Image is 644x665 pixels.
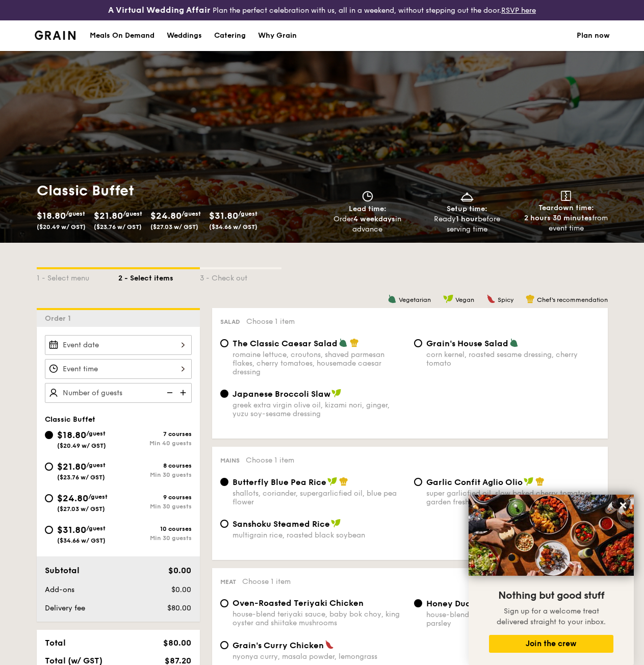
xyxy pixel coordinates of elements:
span: $31.80 [57,524,86,535]
div: Min 40 guests [118,440,192,447]
input: Honey Duo Mustard Chickenhouse-blend mustard, maple soy baked potato, parsley [414,599,422,607]
input: $21.80/guest($23.76 w/ GST)8 coursesMin 30 guests [45,463,53,471]
span: Sign up for a welcome treat delivered straight to your inbox. [497,607,606,626]
div: Why Grain [258,20,297,51]
div: corn kernel, roasted sesame dressing, cherry tomato [426,350,600,368]
span: Mains [220,457,240,464]
strong: 2 hours 30 minutes [524,214,592,222]
div: house-blend teriyaki sauce, baby bok choy, king oyster and shiitake mushrooms [233,610,406,627]
img: icon-vegetarian.fe4039eb.svg [388,294,397,303]
div: 1 - Select menu [37,269,118,284]
img: icon-vegan.f8ff3823.svg [443,294,453,303]
h1: Classic Buffet [37,182,318,200]
img: icon-vegan.f8ff3823.svg [327,477,338,486]
span: Salad [220,318,240,325]
span: Choose 1 item [246,456,294,465]
span: Grain's House Salad [426,339,508,348]
div: shallots, coriander, supergarlicfied oil, blue pea flower [233,489,406,506]
input: Event date [45,335,192,355]
span: Lead time: [349,204,387,213]
span: $80.00 [163,638,191,648]
span: ($20.49 w/ GST) [37,223,86,231]
span: Classic Buffet [45,415,95,424]
span: Meat [220,578,236,585]
div: Order in advance [322,214,414,235]
span: The Classic Caesar Salad [233,339,338,348]
img: icon-reduce.1d2dbef1.svg [161,383,176,402]
strong: 4 weekdays [353,215,395,223]
img: icon-vegetarian.fe4039eb.svg [339,338,348,347]
input: $18.80/guest($20.49 w/ GST)7 coursesMin 40 guests [45,431,53,439]
span: Vegan [455,296,474,303]
a: Plan now [577,20,610,51]
button: Join the crew [489,635,613,653]
span: Subtotal [45,566,80,575]
span: $80.00 [167,604,191,612]
span: /guest [86,462,106,469]
input: Japanese Broccoli Slawgreek extra virgin olive oil, kizami nori, ginger, yuzu soy-sesame dressing [220,390,228,398]
a: Weddings [161,20,208,51]
span: $31.80 [209,210,238,221]
input: Grain's House Saladcorn kernel, roasted sesame dressing, cherry tomato [414,339,422,347]
span: Choose 1 item [242,577,291,586]
img: icon-vegan.f8ff3823.svg [331,389,342,398]
div: 8 courses [118,462,192,469]
span: Japanese Broccoli Slaw [233,389,330,399]
span: Honey Duo Mustard Chicken [426,599,543,608]
span: Grain's Curry Chicken [233,641,324,650]
img: icon-chef-hat.a58ddaea.svg [535,477,545,486]
span: $21.80 [94,210,123,221]
input: $24.80/guest($27.03 w/ GST)9 coursesMin 30 guests [45,494,53,502]
div: Catering [214,20,246,51]
span: $18.80 [37,210,66,221]
div: greek extra virgin olive oil, kizami nori, ginger, yuzu soy-sesame dressing [233,401,406,418]
span: Butterfly Blue Pea Rice [233,477,326,487]
span: /guest [123,210,142,217]
span: $0.00 [168,566,191,575]
span: Oven-Roasted Teriyaki Chicken [233,598,364,608]
input: Number of guests [45,383,192,403]
img: DSC07876-Edit02-Large.jpeg [469,495,634,576]
h4: A Virtual Wedding Affair [108,4,211,16]
img: icon-teardown.65201eee.svg [561,191,571,201]
div: 2 - Select items [118,269,200,284]
img: icon-vegetarian.fe4039eb.svg [509,338,519,347]
a: Catering [208,20,252,51]
a: RSVP here [501,6,536,15]
input: Oven-Roasted Teriyaki Chickenhouse-blend teriyaki sauce, baby bok choy, king oyster and shiitake ... [220,599,228,607]
span: Add-ons [45,585,74,594]
input: Event time [45,359,192,379]
input: The Classic Caesar Saladromaine lettuce, croutons, shaved parmesan flakes, cherry tomatoes, house... [220,339,228,347]
span: ($34.66 w/ GST) [209,223,257,231]
div: 7 courses [118,430,192,438]
button: Close [615,497,631,514]
span: $24.80 [150,210,182,221]
span: Setup time: [447,204,487,213]
span: /guest [238,210,257,217]
div: nyonya curry, masala powder, lemongrass [233,652,406,661]
a: Why Grain [252,20,303,51]
div: house-blend mustard, maple soy baked potato, parsley [426,610,600,628]
div: Plan the perfect celebration with us, all in a weekend, without stepping out the door. [108,4,537,16]
input: Grain's Curry Chickennyonya curry, masala powder, lemongrass [220,641,228,649]
input: Sanshoku Steamed Ricemultigrain rice, roasted black soybean [220,520,228,528]
img: icon-clock.2db775ea.svg [360,191,375,202]
div: 3 - Check out [200,269,281,284]
span: $18.80 [57,429,86,441]
div: multigrain rice, roasted black soybean [233,531,406,540]
span: $24.80 [57,493,88,504]
span: Order 1 [45,314,75,323]
strong: 1 hour [456,215,478,223]
span: /guest [86,430,106,437]
span: Teardown time: [538,203,594,212]
span: Choose 1 item [246,317,295,326]
input: Garlic Confit Aglio Oliosuper garlicfied oil, slow baked cherry tomatoes, garden fresh thyme [414,478,422,486]
img: icon-chef-hat.a58ddaea.svg [339,477,348,486]
span: ($20.49 w/ GST) [57,442,106,449]
span: ($27.03 w/ GST) [57,505,105,513]
span: /guest [88,493,108,500]
span: Vegetarian [399,296,431,303]
span: ($34.66 w/ GST) [57,537,106,544]
div: Min 30 guests [118,471,192,478]
span: Nothing but good stuff [498,590,604,602]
